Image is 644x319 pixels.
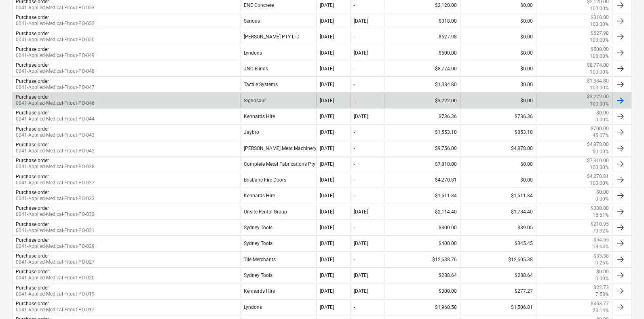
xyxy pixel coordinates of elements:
p: $4,878.00 [587,141,609,148]
p: 70.32% [593,228,609,234]
p: 0041-Applied-Medical-Fitout-PO-044 [16,116,95,123]
p: 0041-Applied-Medical-Fitout-PO-050 [16,36,95,43]
div: [DATE] [320,241,334,246]
div: $288.64 [384,268,460,282]
p: 0041-Applied-Medical-Fitout-PO-053 [16,4,95,11]
div: $288.64 [460,268,536,282]
div: [DATE] [320,177,334,183]
div: [DATE] [320,82,334,87]
p: 45.07% [593,132,609,139]
div: [DATE] [320,225,334,230]
p: 0.00% [595,196,609,203]
div: $0.00 [460,157,536,171]
p: 7.58% [595,291,609,298]
div: Purchase order [16,269,49,275]
div: Purchase order [16,205,49,211]
div: Purchase order [16,158,49,163]
p: 0041-Applied-Medical-Fitout-PO-017 [16,306,95,313]
div: $0.00 [460,30,536,44]
p: 100.00% [590,37,609,44]
div: Purchase order [16,62,49,68]
p: 0041-Applied-Medical-Fitout-PO-031 [16,227,95,234]
div: Kennards Hire [241,110,317,123]
div: Purchase order [16,285,49,291]
p: 50.00% [593,148,609,155]
div: Purchase order [16,15,49,20]
div: $1,553.10 [384,125,460,139]
div: $853.10 [460,125,536,139]
div: [DATE] [320,18,334,24]
div: $527.98 [384,30,460,44]
p: $500.00 [591,46,609,53]
div: Tile Merchants [241,253,317,266]
div: $1,384.80 [384,78,460,91]
p: $0.00 [596,268,609,275]
div: Purchase order [16,222,49,227]
p: 0041-Applied-Medical-Fitout-PO-037 [16,180,95,186]
div: $12,605.38 [460,253,536,266]
p: $210.95 [591,221,609,228]
div: [DATE] [354,273,368,278]
div: Purchase order [16,78,49,84]
p: 100.00% [590,85,609,91]
p: 15.61% [593,212,609,219]
div: - [354,146,355,151]
p: $0.00 [596,110,609,116]
div: - [354,177,355,183]
div: $345.45 [460,237,536,250]
div: [DATE] [320,66,334,72]
div: [DATE] [354,18,368,24]
div: $2,114.40 [384,205,460,219]
p: 100.00% [590,5,609,12]
p: $330.00 [591,205,609,212]
div: [DATE] [320,129,334,135]
div: - [354,2,355,8]
div: $0.00 [460,62,536,76]
div: Kennards Hire [241,189,317,203]
div: $0.00 [460,173,536,187]
div: Signosaur [241,93,317,107]
div: Lyndons [241,46,317,60]
p: 100.00% [590,164,609,171]
div: $9,756.00 [384,141,460,155]
p: 0041-Applied-Medical-Fitout-PO-048 [16,68,95,75]
div: $1,506.81 [460,300,536,314]
div: - [354,82,355,87]
div: - [354,225,355,230]
div: - [354,193,355,199]
div: [DATE] [320,209,334,215]
div: Jaybro [241,125,317,139]
div: [DATE] [320,114,334,119]
div: $277.27 [460,284,536,298]
p: 0041-Applied-Medical-Fitout-PO-020 [16,275,95,281]
p: 0041-Applied-Medical-Fitout-PO-047 [16,84,95,91]
div: Purchase order [16,110,49,116]
p: 0041-Applied-Medical-Fitout-PO-029 [16,243,95,250]
div: Purchase order [16,253,49,259]
div: [DATE] [320,257,334,262]
p: 0041-Applied-Medical-Fitout-PO-032 [16,211,95,218]
div: - [354,257,355,262]
p: $7,810.00 [587,157,609,164]
div: $1,784.40 [460,205,536,219]
div: Purchase order [16,174,49,180]
p: $33.38 [593,253,609,260]
div: Complete Metal Fabrications Pty Ltd [241,157,317,171]
div: [DATE] [320,288,334,294]
p: 13.64% [593,243,609,250]
p: 0041-Applied-Medical-Fitout-PO-019 [16,291,95,298]
div: $7,810.00 [384,157,460,171]
p: 100.00% [590,69,609,76]
div: $1,511.84 [460,189,536,203]
div: Purchase order [16,237,49,243]
p: 0041-Applied-Medical-Fitout-PO-046 [16,100,95,107]
div: [DATE] [320,273,334,278]
div: - [354,34,355,40]
div: Sydney Tools [241,268,317,282]
div: [DATE] [354,209,368,215]
div: [DATE] [320,146,334,151]
div: $0.00 [460,78,536,91]
p: $4,270.81 [587,173,609,180]
p: $54.55 [593,237,609,243]
div: $1,511.84 [384,189,460,203]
